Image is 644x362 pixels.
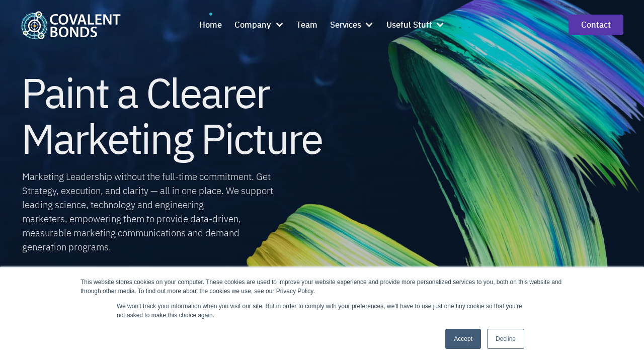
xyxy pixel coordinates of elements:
[21,11,121,39] img: Covalent Bonds White / Teal Logo
[22,170,276,254] div: Marketing Leadership without the full-time commitment. Get Strategy, execution, and clarity — all...
[22,70,323,161] h1: Paint a Clearer Marketing Picture
[21,11,121,39] a: home
[569,15,623,35] a: contact
[330,13,374,38] div: Services
[296,18,317,32] div: Team
[234,13,284,38] div: Company
[234,18,271,32] div: Company
[199,13,222,38] a: Home
[199,18,222,32] div: Home
[330,18,361,32] div: Services
[445,329,481,349] a: Accept
[487,329,524,349] a: Decline
[117,302,527,320] p: We won't track your information when you visit our site. But in order to comply with your prefere...
[296,13,317,38] a: Team
[386,13,445,38] div: Useful Stuff
[386,18,432,32] div: Useful Stuff
[80,278,563,296] div: This website stores cookies on your computer. These cookies are used to improve your website expe...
